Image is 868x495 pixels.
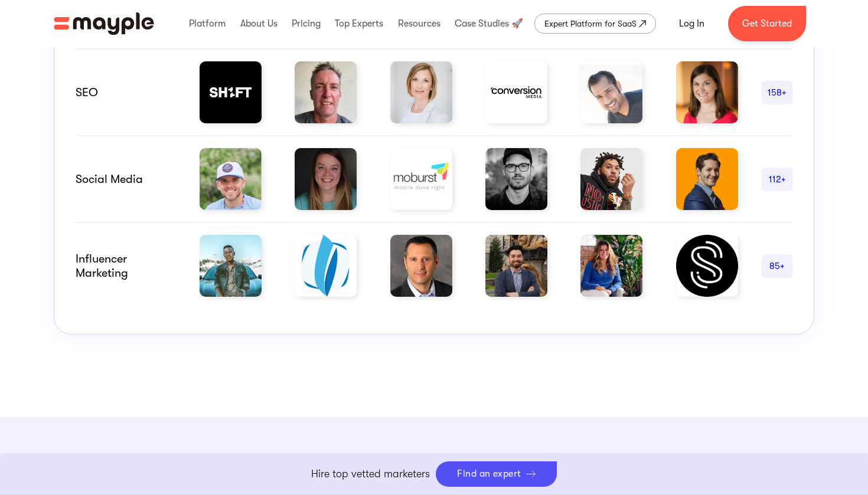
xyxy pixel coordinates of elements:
[665,9,719,38] a: Log In
[762,172,792,186] div: 112+
[762,259,792,273] div: 85+
[76,172,176,186] div: Social Media
[395,5,443,42] div: Resources
[728,6,806,41] a: Get Started
[186,5,229,42] div: Platform
[544,17,637,31] div: Expert Platform for SaaS
[289,5,324,42] div: Pricing
[237,5,280,42] div: About Us
[54,12,154,35] img: Mayple logo
[332,5,386,42] div: Top Experts
[762,86,792,100] div: 158+
[534,14,656,34] a: Expert Platform for SaaS
[76,86,176,100] div: SEO
[54,12,154,35] a: home
[76,252,176,280] div: Influencer marketing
